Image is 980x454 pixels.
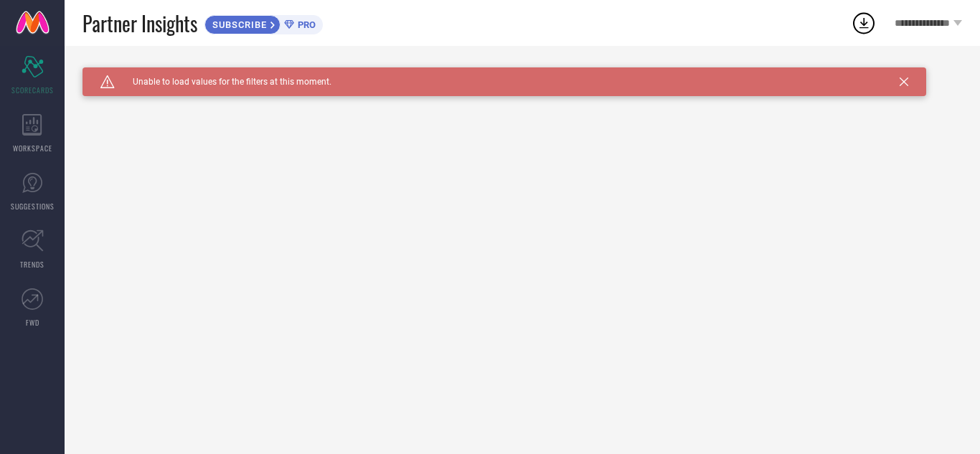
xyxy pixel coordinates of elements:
[83,9,197,38] span: Partner Insights
[83,67,962,79] div: Unable to load filters at this moment. Please try later.
[204,11,323,34] a: SUBSCRIBEPRO
[851,10,877,36] div: Open download list
[11,85,54,95] span: SCORECARDS
[20,259,44,270] span: TRENDS
[294,19,316,30] span: PRO
[13,143,52,153] span: WORKSPACE
[11,201,55,212] span: SUGGESTIONS
[205,19,270,30] span: SUBSCRIBE
[115,77,331,87] span: Unable to load values for the filters at this moment.
[26,317,39,328] span: FWD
